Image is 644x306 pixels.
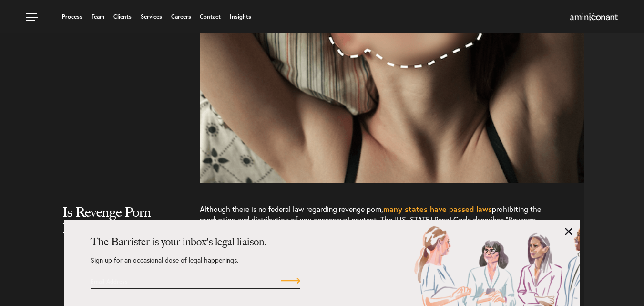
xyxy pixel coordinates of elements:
[141,14,162,20] a: Services
[383,204,492,214] a: many states have passed laws
[62,204,179,255] h2: Is Revenge Porn Illegal?
[230,14,251,20] a: Insights
[91,273,248,289] input: Email Address
[570,14,618,21] a: Home
[200,14,221,20] a: Contact
[113,14,132,20] a: Clients
[92,14,104,20] a: Team
[171,14,191,20] a: Careers
[91,257,300,273] p: Sign up for an occasional dose of legal happenings.
[91,235,266,248] strong: The Barrister is your inbox's legal liaison.
[570,13,618,21] img: Amini & Conant
[281,275,300,286] input: Submit
[62,14,82,20] a: Process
